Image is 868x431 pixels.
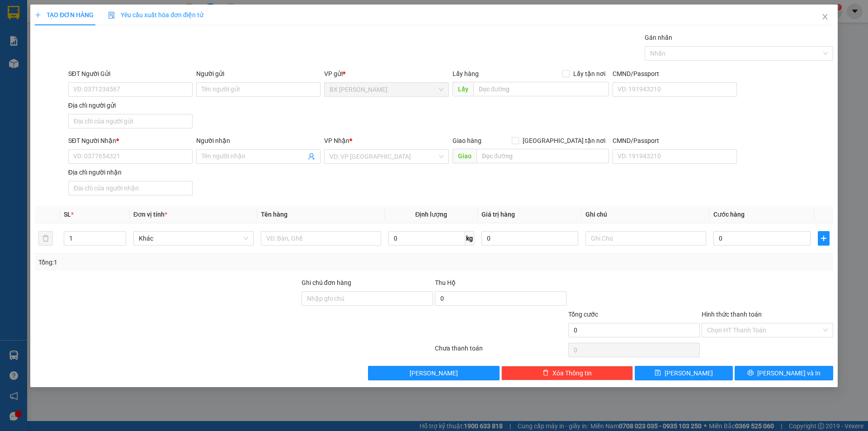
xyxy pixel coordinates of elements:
[812,5,838,30] button: Close
[68,114,193,128] input: Địa chỉ của người gửi
[453,149,476,163] span: Giao
[747,369,754,377] span: printer
[582,206,710,223] th: Ghi chú
[68,69,193,79] div: SĐT Người Gửi
[818,231,830,246] button: plus
[453,70,479,77] span: Lấy hàng
[568,311,598,318] span: Tổng cước
[821,13,829,20] span: close
[713,211,745,218] span: Cước hàng
[68,181,193,195] input: Địa chỉ của người nhận
[368,366,500,380] button: [PERSON_NAME]
[481,231,579,246] input: 0
[613,136,737,146] div: CMND/Passport
[325,137,350,144] span: VP Nhận
[261,211,288,218] span: Tên hàng
[645,34,672,41] label: Gán nhãn
[38,257,335,267] div: Tổng: 1
[68,100,193,110] div: Địa chỉ người gửi
[665,368,713,378] span: [PERSON_NAME]
[465,231,474,246] span: kg
[38,231,53,246] button: delete
[735,366,833,380] button: printer[PERSON_NAME] và In
[481,211,515,218] span: Giá trị hàng
[68,167,193,177] div: Địa chỉ người nhận
[655,369,661,377] span: save
[552,368,592,378] span: Xóa Thông tin
[613,69,737,79] div: CMND/Passport
[473,82,609,96] input: Dọc đường
[139,232,248,245] span: Khác
[410,368,458,378] span: [PERSON_NAME]
[302,279,351,286] label: Ghi chú đơn hàng
[435,279,456,286] span: Thu Hộ
[453,82,473,96] span: Lấy
[415,211,448,218] span: Định lượng
[68,136,193,146] div: SĐT Người Nhận
[519,136,609,146] span: [GEOGRAPHIC_DATA] tận nơi
[133,211,167,218] span: Đơn vị tính
[196,136,321,146] div: Người nhận
[325,69,449,79] div: VP gửi
[35,12,41,18] span: plus
[302,291,433,306] input: Ghi chú đơn hàng
[108,11,203,19] span: Yêu cầu xuất hóa đơn điện tử
[702,311,762,318] label: Hình thức thanh toán
[308,153,316,160] span: user-add
[757,368,821,378] span: [PERSON_NAME] và In
[434,343,567,359] div: Chưa thanh toán
[635,366,733,380] button: save[PERSON_NAME]
[586,231,706,246] input: Ghi Chú
[453,137,481,144] span: Giao hàng
[570,69,609,79] span: Lấy tận nơi
[64,211,71,218] span: SL
[476,149,609,163] input: Dọc đường
[818,235,829,242] span: plus
[108,12,115,19] img: icon
[502,366,633,380] button: deleteXóa Thông tin
[542,369,549,377] span: delete
[261,231,381,246] input: VD: Bàn, Ghế
[330,83,443,96] span: BX Cao Lãnh
[196,69,321,79] div: Người gửi
[35,11,94,19] span: TẠO ĐƠN HÀNG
